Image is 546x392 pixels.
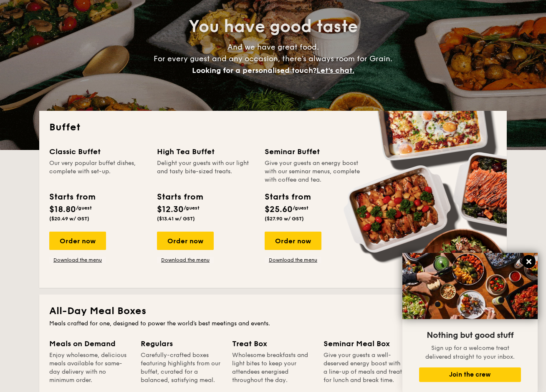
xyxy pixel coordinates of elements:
div: Meals crafted for one, designed to power the world's best meetings and events. [49,320,497,328]
button: Join the crew [419,367,521,382]
span: And we have great food. For every guest and any occasion, there’s always room for Grain. [154,42,392,75]
div: Treat Box [232,338,313,350]
div: Regulars [141,338,222,350]
span: ($27.90 w/ GST) [265,216,304,222]
div: Order now [49,232,106,250]
div: Order now [265,232,321,250]
span: ($13.41 w/ GST) [157,216,195,222]
span: $18.80 [49,205,76,215]
button: Close [522,255,536,268]
div: Wholesome breakfasts and light bites to keep your attendees energised throughout the day. [232,351,313,385]
span: $25.60 [265,205,293,215]
div: Meals on Demand [49,338,131,350]
div: Seminar Buffet [265,146,362,157]
div: Carefully-crafted boxes featuring highlights from our buffet, curated for a balanced, satisfying ... [141,351,222,385]
div: Order now [157,232,214,250]
span: Let's chat. [316,66,354,75]
h2: Buffet [49,121,497,134]
div: Give your guests a well-deserved energy boost with a line-up of meals and treats for lunch and br... [324,351,405,385]
div: Seminar Meal Box [324,338,405,350]
a: Download the menu [157,257,214,263]
div: Starts from [49,191,95,203]
a: Download the menu [265,257,321,263]
div: High Tea Buffet [157,146,255,157]
div: Give your guests an energy boost with our seminar menus, complete with coffee and tea. [265,159,362,184]
div: Starts from [157,191,202,203]
div: Delight your guests with our light and tasty bite-sized treats. [157,159,255,184]
span: /guest [184,205,200,211]
div: Enjoy wholesome, delicious meals available for same-day delivery with no minimum order. [49,351,131,385]
span: Sign up for a welcome treat delivered straight to your inbox. [425,345,515,360]
h2: All-Day Meal Boxes [49,305,497,318]
span: ($20.49 w/ GST) [49,216,89,222]
a: Download the menu [49,257,106,263]
span: Looking for a personalised touch? [192,66,316,75]
span: /guest [293,205,308,211]
img: DSC07876-Edit02-Large.jpeg [402,253,538,319]
span: Nothing but good stuff [427,330,513,340]
div: Classic Buffet [49,146,147,157]
div: Our very popular buffet dishes, complete with set-up. [49,159,147,184]
span: /guest [76,205,92,211]
span: You have good taste [189,17,358,37]
span: $12.30 [157,205,184,215]
div: Starts from [265,191,310,203]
